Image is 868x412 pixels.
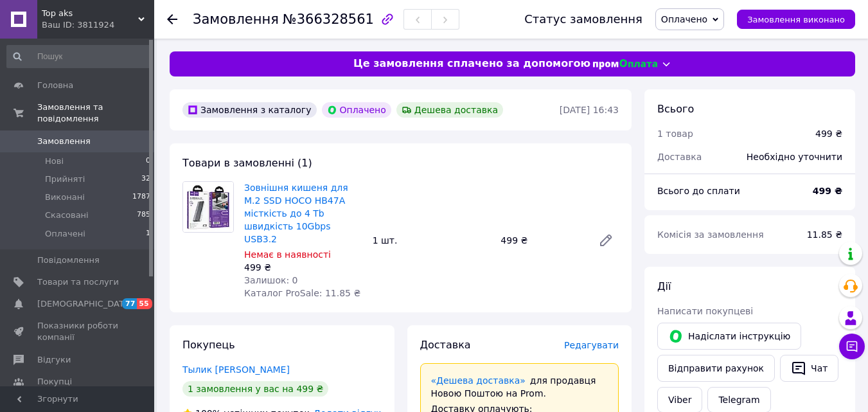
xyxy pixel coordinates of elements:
[560,105,619,115] time: [DATE] 16:43
[182,381,328,397] div: 1 замовлення у вас на 499 ₴
[122,298,137,309] span: 77
[815,127,842,140] div: 499 ₴
[183,182,233,232] img: Зовнішня кишеня для M.2 SSD HOCO HB47A місткість до 4 Tb швидкість 10Gbps USB3.2
[167,13,177,26] div: Повернутися назад
[37,376,72,388] span: Покупці
[431,374,608,400] div: для продавця Новою Поштою на Prom.
[353,57,590,71] span: Це замовлення сплачено за допомогою
[45,156,64,167] span: Нові
[813,186,842,196] b: 499 ₴
[182,339,235,351] span: Покупець
[495,231,588,249] div: 499 ₴
[657,229,764,240] span: Комісія за замовлення
[564,340,619,350] span: Редагувати
[42,19,154,31] div: Ваш ID: 3811924
[657,280,671,292] span: Дії
[45,210,89,221] span: Скасовані
[45,174,85,185] span: Прийняті
[37,102,154,125] span: Замовлення та повідомлення
[807,229,842,240] span: 11.85 ₴
[322,102,391,118] div: Оплачено
[737,10,855,29] button: Замовлення виконано
[37,298,132,310] span: [DEMOGRAPHIC_DATA]
[193,12,279,27] span: Замовлення
[368,231,496,249] div: 1 шт.
[431,375,526,386] a: «Дешева доставка»
[524,13,642,26] div: Статус замовлення
[37,255,100,266] span: Повідомлення
[244,275,298,285] span: Залишок: 0
[137,298,152,309] span: 55
[244,261,362,274] div: 499 ₴
[657,152,702,162] span: Доставка
[593,228,619,253] a: Редагувати
[37,276,119,288] span: Товари та послуги
[839,334,865,359] button: Чат з покупцем
[6,45,152,68] input: Пошук
[146,156,150,167] span: 0
[37,80,73,91] span: Головна
[182,364,290,375] a: Тылик [PERSON_NAME]
[661,14,707,24] span: Оплачено
[137,210,150,221] span: 785
[657,323,801,350] button: Надіслати інструкцію
[657,103,694,115] span: Всього
[37,320,119,343] span: Показники роботи компанії
[739,143,850,171] div: Необхідно уточнити
[657,129,693,139] span: 1 товар
[657,355,775,382] button: Відправити рахунок
[146,228,150,240] span: 1
[244,288,360,298] span: Каталог ProSale: 11.85 ₴
[420,339,471,351] span: Доставка
[132,192,150,203] span: 1787
[42,8,138,19] span: Top aks
[244,249,331,260] span: Немає в наявності
[244,183,348,244] a: Зовнішня кишеня для M.2 SSD HOCO HB47A місткість до 4 Tb швидкість 10Gbps USB3.2
[45,192,85,203] span: Виконані
[657,306,753,316] span: Написати покупцеві
[37,136,91,147] span: Замовлення
[141,174,150,185] span: 32
[37,354,71,366] span: Відгуки
[182,102,317,118] div: Замовлення з каталогу
[780,355,838,382] button: Чат
[45,228,85,240] span: Оплачені
[182,157,312,169] span: Товари в замовленні (1)
[283,12,374,27] span: №366328561
[747,15,845,24] span: Замовлення виконано
[396,102,503,118] div: Дешева доставка
[657,186,740,196] span: Всього до сплати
